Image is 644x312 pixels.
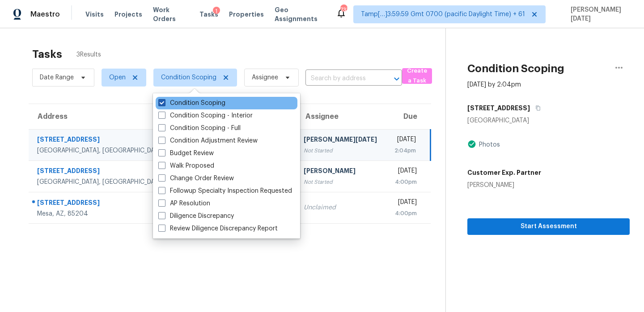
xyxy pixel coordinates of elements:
label: Budget Review [158,149,214,158]
span: Date Range [40,73,74,82]
div: 4:00pm [394,178,417,186]
div: [GEOGRAPHIC_DATA], [GEOGRAPHIC_DATA], 93003 [37,146,192,155]
div: 4:00pm [394,209,417,218]
label: Review Diligence Discrepancy Report [158,224,278,233]
label: Condition Scoping - Interior [158,111,253,120]
div: Unclaimed [304,203,379,212]
div: Not Started [304,178,379,186]
div: [DATE] [394,135,416,146]
th: Assignee [297,104,386,129]
label: AP Resolution [158,199,210,208]
span: 3 Results [76,50,101,59]
span: Condition Scoping [161,73,216,82]
div: Not Started [304,146,379,155]
div: [STREET_ADDRESS] [37,135,192,146]
span: Visits [85,10,104,19]
input: Search by address [305,72,377,86]
span: Open [109,73,126,82]
img: Artifact Present Icon [467,139,476,149]
div: [PERSON_NAME] [304,166,379,178]
span: Work Orders [153,5,189,23]
span: Create a Task [407,66,428,87]
span: Maestro [30,10,60,19]
label: Condition Scoping - Full [158,124,241,133]
button: Create a Task [402,68,432,84]
h5: Customer Exp. Partner [467,168,541,177]
h5: [STREET_ADDRESS] [467,104,530,113]
span: Properties [229,10,264,19]
div: [DATE] [394,166,417,178]
th: Address [29,104,199,129]
div: 733 [340,5,347,14]
span: Projects [114,10,142,19]
label: Condition Scoping [158,99,225,108]
div: [PERSON_NAME] [467,181,541,190]
div: [STREET_ADDRESS] [37,198,192,209]
div: [DATE] [394,198,417,209]
span: Start Assessment [475,221,623,232]
h2: Tasks [32,50,62,59]
div: [GEOGRAPHIC_DATA] [467,116,630,125]
div: [STREET_ADDRESS] [37,166,192,178]
div: Photos [476,140,500,149]
h2: Condition Scoping [467,64,564,73]
span: Geo Assignments [275,5,326,23]
label: Condition Adjustment Review [158,136,258,145]
div: Mesa, AZ, 85204 [37,209,192,218]
div: 2:04pm [394,146,416,155]
span: [PERSON_NAME][DATE] [567,5,631,23]
div: [PERSON_NAME][DATE] [304,135,379,146]
label: Change Order Review [158,174,234,183]
label: Diligence Discrepancy [158,212,234,221]
label: Walk Proposed [158,161,214,170]
button: Start Assessment [467,218,630,235]
button: Copy Address [530,100,542,116]
button: Open [390,73,403,85]
div: [GEOGRAPHIC_DATA], [GEOGRAPHIC_DATA], 91390 [37,178,192,186]
th: Due [386,104,431,129]
div: [DATE] by 2:04pm [467,80,521,89]
div: 1 [213,7,220,16]
span: Tamp[…]3:59:59 Gmt 0700 (pacific Daylight Time) + 61 [361,10,525,19]
span: Assignee [252,73,278,82]
span: Tasks [199,11,218,17]
label: Followup Specialty Inspection Requested [158,186,292,195]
